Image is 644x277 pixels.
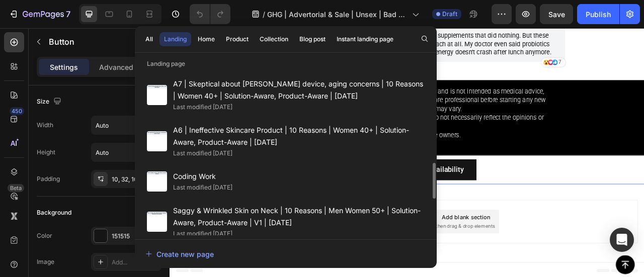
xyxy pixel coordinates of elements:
div: Instant landing page [337,35,393,44]
div: Last modified [DATE] [173,182,232,193]
button: Home [193,32,219,46]
span: from URL or image [271,247,325,256]
div: Image [37,257,54,266]
input: Auto [92,143,161,161]
span: A7 | Skeptical about [PERSON_NAME] device, aging concerns | 10 Reasons | Women 40+ | Solution-Awa... [173,78,425,102]
div: 450 [10,107,24,115]
button: Publish [577,4,619,24]
button: 7 [4,4,75,24]
div: Choose templates [194,235,255,245]
div: Height [37,148,55,157]
p: I was nervous to try because I’ve wasted on so many B.S supplements that did nothing. But these g... [139,5,492,36]
span: All trademarks and copyrights are the property of their respective owners. [113,131,370,140]
span: / [263,9,265,20]
span: Add section [278,213,326,223]
button: Product [221,32,253,46]
div: Generate layout [273,235,326,245]
div: Collection [260,35,288,44]
div: Background [37,208,71,217]
div: Product [226,35,249,44]
p: 7 [66,8,70,20]
div: Open Intercom Messenger [610,228,634,252]
div: Add... [112,258,159,267]
div: Color [37,231,52,240]
div: Publish [586,9,611,20]
div: Landing [164,35,187,44]
span: then drag & drop elements [339,247,414,256]
a: Apply Discount & Check Availability [214,166,390,193]
div: Button [13,147,35,156]
p: Settings [50,62,78,72]
button: Blog post [295,32,330,46]
button: Landing [159,32,191,46]
div: 10, 32, 10, 32 [112,175,159,184]
div: Width [37,121,53,130]
span: Draft [442,10,457,19]
span: This content is provided for general informational purposes only and is not intended as medical a... [113,75,478,107]
div: Padding [37,174,60,183]
p: Apply Discount & Check Availability [230,171,374,188]
div: Last modified [DATE] [173,148,232,158]
div: 151515 [112,232,159,241]
button: All [141,32,157,46]
p: Advanced [99,62,133,72]
span: Coding Work [173,170,232,182]
button: Collection [255,32,293,46]
button: Instant landing page [332,32,398,46]
div: All [145,35,153,44]
div: Undo/Redo [190,4,230,24]
p: Button [49,36,134,48]
span: A6 | Ineffective Skincare Product | 10 Reasons | Women 40+ | Solution-Aware, Product-Aware | [DATE] [173,124,425,148]
span: Saggy & Wrinkled Skin on Neck | 10 Reasons | Men Women 50+ | Solution-Aware, Product-Aware | V1 |... [173,205,425,229]
p: Landing page [135,59,437,69]
input: Auto [92,116,161,134]
div: Add blank section [346,235,408,245]
div: Beta [8,184,24,192]
span: GHG | Advertorial & Sale | Unsex | Bad Bactria in Gut | Story + Education | [DATE] [267,9,408,20]
div: Blog post [299,35,326,44]
div: Last modified [DATE] [173,229,232,239]
div: Last modified [DATE] [173,102,232,112]
span: inspired by CRO experts [189,247,258,256]
span: Save [548,10,565,19]
div: Create new page [145,249,214,259]
span: The views expressed in this article are those of the author and do not necessarily reflect the op... [113,109,476,129]
span: © 2025 [PERSON_NAME]™. All Rights Reserved. [113,142,280,151]
button: Save [540,4,573,24]
div: Home [198,35,215,44]
button: Create new page [145,244,427,264]
div: Size [37,95,63,109]
p: 7 [495,39,498,48]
